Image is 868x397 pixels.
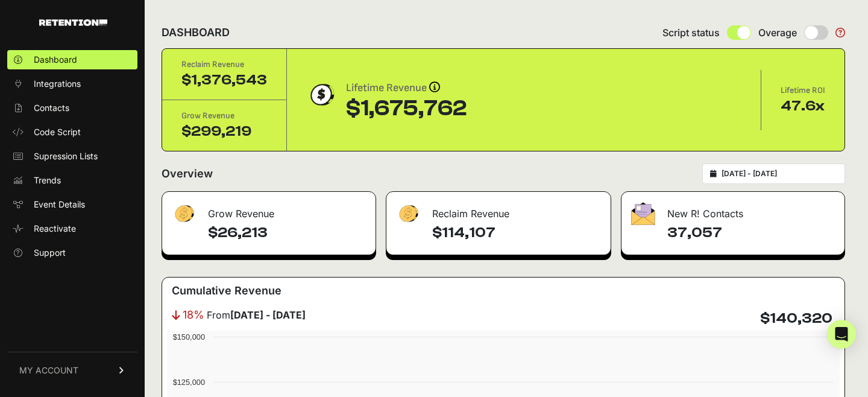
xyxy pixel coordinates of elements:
[760,309,832,328] h4: $140,320
[7,195,137,214] a: Event Details
[7,352,137,389] a: MY ACCOUNT
[7,171,137,190] a: Trends
[173,332,205,341] text: $150,000
[207,308,306,322] span: From
[7,243,137,262] a: Support
[173,378,205,387] text: $125,000
[34,223,76,235] span: Reactivate
[39,19,107,26] img: Retention.com
[432,223,601,243] h4: $114,107
[7,74,137,94] a: Integrations
[181,71,267,90] div: $1,376,543
[172,202,196,226] img: fa-dollar-13500eef13a19c4ab2b9ed9ad552e47b0d9fc28b02b83b90ba0e00f96d6372e9.png
[758,25,797,40] span: Overage
[7,219,137,238] a: Reactivate
[34,150,98,162] span: Supression Lists
[181,110,267,122] div: Grow Revenue
[631,202,655,225] img: fa-envelope-19ae18322b30453b285274b1b8af3d052b27d846a4fbe8435d1a52b978f639a2.png
[781,97,825,116] div: 47.6x
[827,320,856,349] div: Open Intercom Messenger
[162,192,376,228] div: Grow Revenue
[621,192,844,228] div: New R! Contacts
[34,78,81,90] span: Integrations
[208,223,366,243] h4: $26,213
[7,50,137,69] a: Dashboard
[7,98,137,118] a: Contacts
[172,282,281,299] h3: Cumulative Revenue
[34,102,69,114] span: Contacts
[34,247,66,259] span: Support
[667,223,835,243] h4: 37,057
[7,147,137,166] a: Supression Lists
[34,54,77,66] span: Dashboard
[781,84,825,97] div: Lifetime ROI
[306,80,336,110] img: dollar-coin-05c43ed7efb7bc0c12610022525b4bbbb207c7efeef5aecc26f025e68dcafac9.png
[346,97,467,121] div: $1,675,762
[34,174,61,186] span: Trends
[34,126,81,138] span: Code Script
[662,25,720,40] span: Script status
[396,202,420,226] img: fa-dollar-13500eef13a19c4ab2b9ed9ad552e47b0d9fc28b02b83b90ba0e00f96d6372e9.png
[230,309,306,321] strong: [DATE] - [DATE]
[162,165,213,182] h2: Overview
[162,24,230,41] h2: DASHBOARD
[181,122,267,141] div: $299,219
[7,122,137,142] a: Code Script
[346,80,467,97] div: Lifetime Revenue
[34,198,85,211] span: Event Details
[386,192,611,228] div: Reclaim Revenue
[183,306,204,323] span: 18%
[181,59,267,71] div: Reclaim Revenue
[19,364,78,376] span: MY ACCOUNT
